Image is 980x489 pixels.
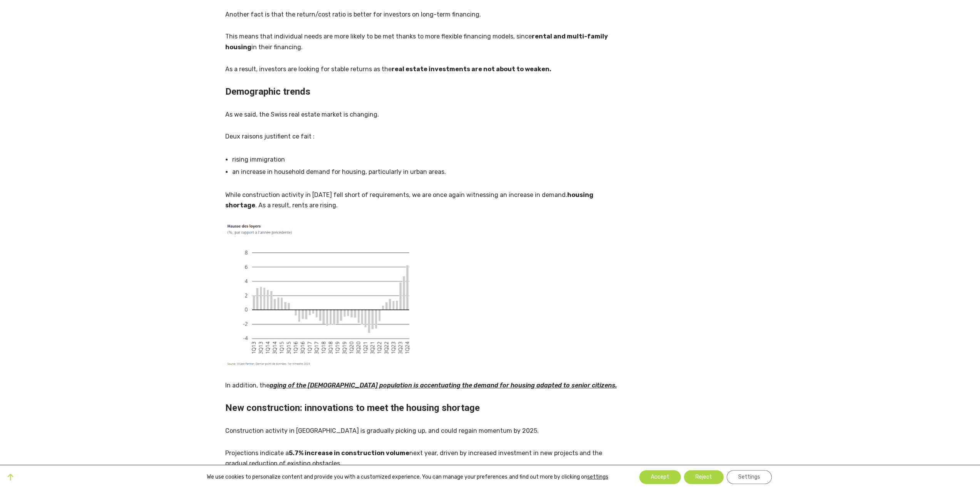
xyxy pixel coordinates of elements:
p: Deux raisons justifient ce fait : [225,131,620,142]
strong: 5.7% increase in construction volume [289,449,409,457]
li: rising immigration [232,154,620,166]
p: We use cookies to personalize content and provide you with a customized experience. You can manag... [207,474,608,481]
p: As we said, the Swiss real estate market is changing. [225,109,620,120]
h2: Demographic trends [225,86,620,98]
p: While construction activity in [DATE] fell short of requirements, we are once again witnessing an... [225,190,620,210]
h2: New construction: innovations to meet the housing shortage [225,402,620,414]
p: Projections indicate a next year, driven by increased investment in new projects and the gradual ... [225,448,620,469]
button: Accept [639,470,681,484]
p: In addition, the [225,380,620,391]
strong: rental and multi-family housing [225,33,608,50]
img: image-two [225,222,422,369]
strong: housing shortage [225,191,593,209]
p: This means that individual needs are more likely to be met thanks to more flexible financing mode... [225,31,620,52]
p: As a result, investors are looking for stable returns as the [225,64,620,74]
p: Another fact is that the return/cost ratio is better for investors on long-term financing. [225,9,620,20]
button: Settings [727,470,772,484]
u: aging of the [DEMOGRAPHIC_DATA] population is accentuating the demand for housing adapted to seni... [270,382,617,389]
strong: real estate investments are not about to weaken. [392,65,551,73]
button: settings [587,474,608,481]
p: Construction activity in [GEOGRAPHIC_DATA] is gradually picking up, and could regain momentum by ... [225,426,620,436]
button: Reject [684,470,724,484]
li: an increase in household demand for housing, particularly in urban areas. [232,166,620,178]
